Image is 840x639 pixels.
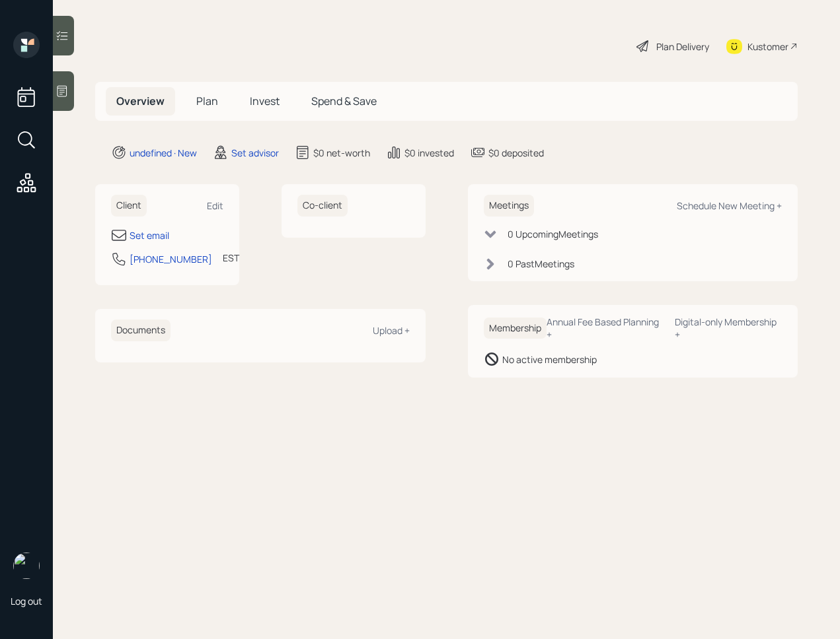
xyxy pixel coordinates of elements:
[508,227,598,241] div: 0 Upcoming Meeting s
[547,316,664,341] div: Annual Fee Based Planning +
[747,40,788,53] div: Kustomer
[130,146,197,160] div: undefined · New
[231,146,279,160] div: Set advisor
[508,257,574,271] div: 0 Past Meeting s
[373,324,410,337] div: Upload +
[656,40,709,53] div: Plan Delivery
[484,318,547,339] h6: Membership
[404,146,454,160] div: $0 invested
[675,316,782,341] div: Digital-only Membership +
[502,353,597,366] div: No active membership
[484,195,534,217] h6: Meetings
[13,553,40,579] img: retirable_logo.png
[111,195,147,217] h6: Client
[116,94,165,108] span: Overview
[313,146,370,160] div: $0 net-worth
[311,94,377,108] span: Spend & Save
[11,595,42,607] div: Log out
[196,94,218,108] span: Plan
[297,195,348,217] h6: Co-client
[677,199,782,212] div: Schedule New Meeting +
[250,94,280,108] span: Invest
[130,228,169,242] div: Set email
[488,146,544,160] div: $0 deposited
[207,199,223,212] div: Edit
[111,319,171,341] h6: Documents
[130,252,212,266] div: [PHONE_NUMBER]
[223,251,239,265] div: EST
